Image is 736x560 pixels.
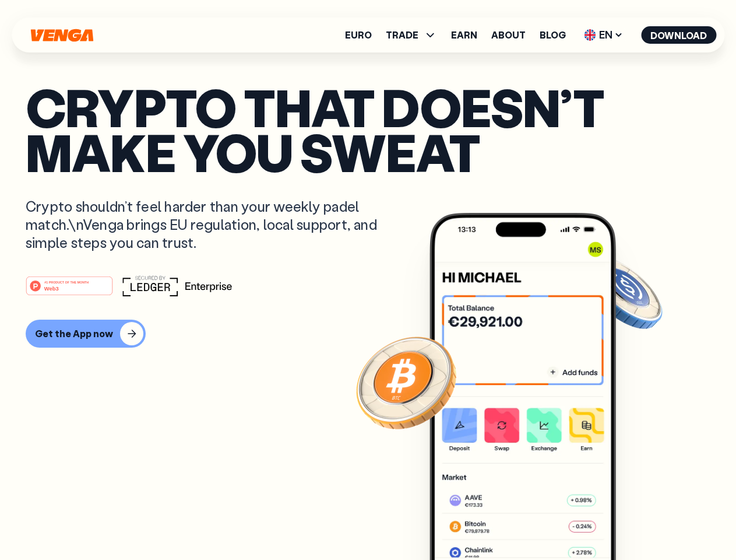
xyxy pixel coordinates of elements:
img: flag-uk [584,29,596,41]
a: #1 PRODUCT OF THE MONTHWeb3 [26,283,113,298]
a: Euro [345,30,372,40]
a: Earn [451,30,477,40]
div: Get the App now [35,328,113,339]
img: Bitcoin [354,330,459,435]
a: About [491,30,526,40]
a: Blog [540,30,566,40]
button: Download [641,26,716,44]
tspan: Web3 [44,285,59,291]
span: EN [580,26,627,44]
tspan: #1 PRODUCT OF THE MONTH [44,280,89,283]
a: Get the App now [26,320,710,348]
img: USDC coin [581,251,665,335]
p: Crypto that doesn’t make you sweat [26,85,710,174]
svg: Home [29,29,94,42]
span: TRADE [386,30,418,40]
button: Get the App now [26,320,146,348]
p: Crypto shouldn’t feel harder than your weekly padel match.\nVenga brings EU regulation, local sup... [26,197,394,252]
span: TRADE [386,28,437,42]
